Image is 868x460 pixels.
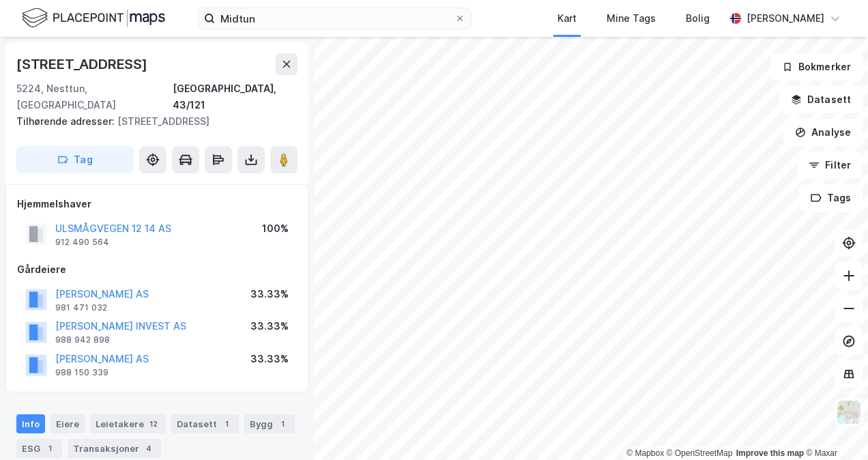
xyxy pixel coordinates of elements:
[17,261,297,278] div: Gårdeiere
[250,318,289,334] div: 33.33%
[16,81,173,113] div: 5224, Nesttun, [GEOGRAPHIC_DATA]
[736,448,804,458] a: Improve this map
[215,8,454,29] input: Søk på adresse, matrikkel, gårdeiere, leietakere eller personer
[558,10,577,27] div: Kart
[50,414,85,433] div: Eiere
[244,414,295,433] div: Bygg
[276,417,289,431] div: 1
[68,439,161,458] div: Transaksjoner
[16,113,287,130] div: [STREET_ADDRESS]
[800,394,868,460] div: Kontrollprogram for chat
[626,448,664,458] a: Mapbox
[262,220,289,237] div: 100%
[55,334,110,345] div: 988 942 898
[686,10,710,27] div: Bolig
[16,439,62,458] div: ESG
[667,448,733,458] a: OpenStreetMap
[22,6,165,30] img: logo.f888ab2527a4732fd821a326f86c7f29.svg
[147,417,160,431] div: 12
[220,417,233,431] div: 1
[800,394,868,460] iframe: Chat Widget
[142,442,156,455] div: 4
[16,146,134,173] button: Tag
[173,81,298,113] div: [GEOGRAPHIC_DATA], 43/121
[16,53,150,75] div: [STREET_ADDRESS]
[783,119,863,146] button: Analyse
[171,414,239,433] div: Datasett
[797,152,863,179] button: Filter
[799,184,863,212] button: Tags
[250,286,289,302] div: 33.33%
[55,302,107,313] div: 981 471 032
[55,367,108,378] div: 988 150 339
[43,442,57,455] div: 1
[16,115,117,127] span: Tilhørende adresser:
[55,237,109,248] div: 912 490 564
[250,351,289,367] div: 33.33%
[17,196,297,212] div: Hjemmelshaver
[779,86,863,113] button: Datasett
[16,414,45,433] div: Info
[90,414,166,433] div: Leietakere
[747,10,824,27] div: [PERSON_NAME]
[607,10,656,27] div: Mine Tags
[770,53,863,81] button: Bokmerker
